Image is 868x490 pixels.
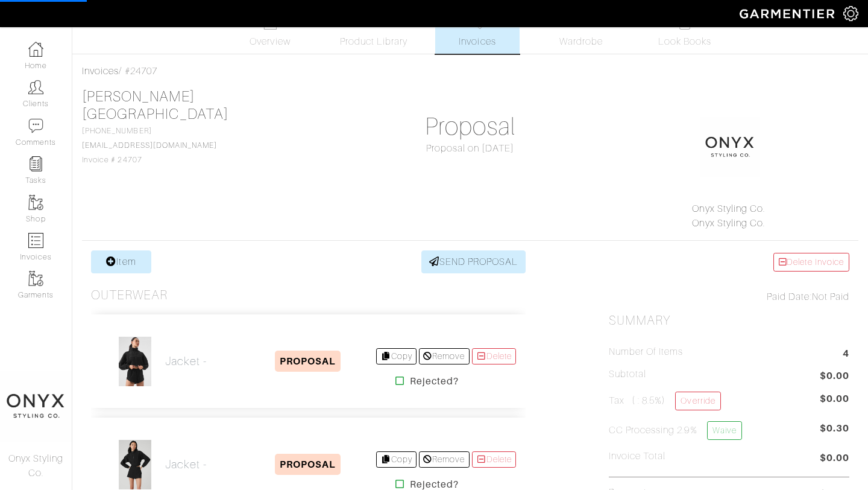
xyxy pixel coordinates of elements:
span: $0.00 [820,392,849,406]
img: garmentier-logo-header-white-b43fb05a5012e4ada735d5af1a66efaba907eab6374d6393d1fbf88cb4ef424d.png [734,3,843,24]
h5: CC Processing 2.9% [609,421,742,440]
a: Jacket - [165,457,207,471]
a: Invoices [82,66,119,77]
a: Copy [376,451,417,468]
a: Delete Invoice [773,253,849,272]
a: SEND PROPOSAL [421,250,526,273]
a: [EMAIL_ADDRESS][DOMAIN_NAME] [82,141,217,150]
span: Paid Date: [767,291,812,302]
img: BqwzyAJ9Fp4ozhYBE572fnwE.png [700,117,760,177]
img: reminder-icon-8004d30b9f0a5d33ae49ab947aed9ed385cf756f9e5892f1edd6e32f2345188e.png [28,156,43,171]
h5: Invoice Total [609,451,666,462]
a: Look Books [643,10,727,54]
img: vLSAjDMEPeZMtAVhMrsUF6FM [118,336,153,387]
img: garments-icon-b7da505a4dc4fd61783c78ac3ca0ef83fa9d6f193b1c9dc38574b1d14d53ca28.png [28,195,43,210]
span: $0.30 [820,421,849,445]
span: Onyx Styling Co. [8,453,64,479]
img: garments-icon-b7da505a4dc4fd61783c78ac3ca0ef83fa9d6f193b1c9dc38574b1d14d53ca28.png [28,271,43,286]
a: Copy [376,348,417,364]
span: Wardrobe [559,34,603,49]
img: gear-icon-white-bd11855cb880d31180b6d7d6211b90ccbf57a29d726f0c71d8c61bd08dd39cc2.png [843,6,858,21]
div: Not Paid [609,290,849,304]
span: PROPOSAL [275,351,341,372]
img: comment-icon-a0a6a9ef722e966f86d9cbdc48e553b5cf19dbc54f86b18d962a5391bc8f6eb6.png [28,118,43,133]
h5: Tax ( : 8.5%) [609,392,721,410]
a: Override [675,392,720,410]
a: Invoices [435,10,520,54]
a: Overview [228,10,312,54]
h2: Summary [609,313,849,328]
img: dashboard-icon-dbcd8f5a0b271acd01030246c82b418ddd0df26cd7fceb0bd07c9910d44c42f6.png [28,42,43,57]
strong: Rejected? [410,374,459,389]
a: Wardrobe [539,10,623,54]
span: [PHONE_NUMBER] Invoice # 24707 [82,127,217,164]
img: clients-icon-6bae9207a08558b7cb47a8932f037763ab4055f8c8b6bfacd5dc20c3e0201464.png [28,80,43,95]
a: Onyx Styling Co. [692,203,765,214]
a: Delete [472,451,517,468]
span: 4 [843,346,849,363]
a: Delete [472,348,517,364]
img: orders-icon-0abe47150d42831381b5fb84f609e132dff9fe21cb692f30cb5eec754e2cba89.png [28,233,43,248]
a: Waive [707,421,742,440]
a: Onyx Styling Co. [692,218,765,229]
h1: Proposal [350,112,590,141]
a: Product Library [332,15,416,49]
span: Overview [250,34,290,49]
span: Product Library [340,34,408,49]
img: F7yfjrNkvArVoRmmbzWUvk5h [118,439,153,490]
a: [PERSON_NAME][GEOGRAPHIC_DATA] [82,89,228,122]
div: Proposal on [DATE] [350,141,590,156]
a: Remove [419,451,469,468]
span: Invoices [459,34,495,49]
a: Remove [419,348,469,364]
a: Jacket - [165,354,207,368]
span: $0.00 [820,369,849,385]
h5: Subtotal [609,369,646,380]
h5: Number of Items [609,346,684,358]
h3: Outerwear [91,288,168,303]
a: Item [91,250,151,273]
span: $0.00 [820,451,849,467]
span: Look Books [658,34,712,49]
div: / #24707 [82,64,858,78]
span: PROPOSAL [275,454,341,475]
